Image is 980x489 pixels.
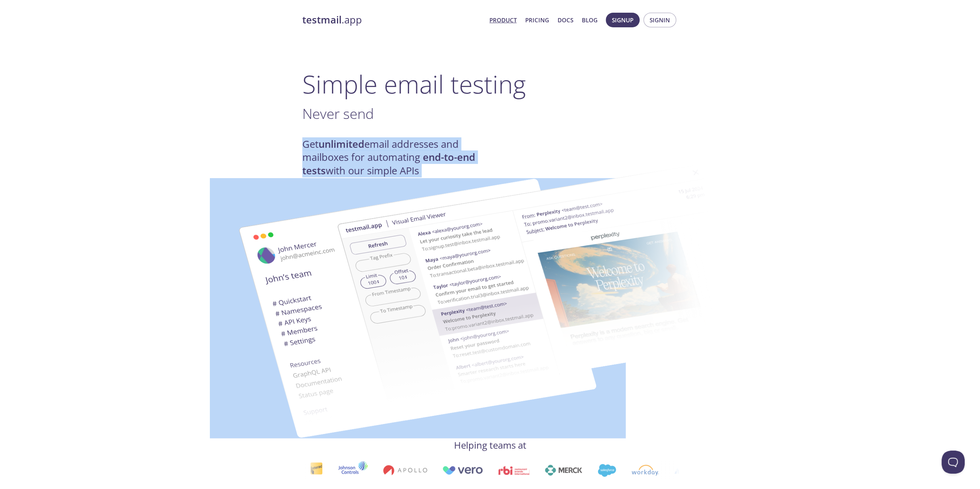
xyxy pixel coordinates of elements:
img: apollo [381,465,425,476]
h4: Helping teams at [302,439,678,451]
h1: Simple email testing [302,69,678,99]
span: Never send [302,104,374,123]
span: Signup [612,15,633,25]
h4: Get email addresses and mailboxes for automating with our simple APIs [302,138,490,177]
img: workday [630,465,657,476]
strong: end-to-end tests [302,150,475,177]
button: Signup [606,13,640,27]
img: testmail-email-viewer [210,178,626,439]
a: testmail.app [302,13,483,27]
strong: unlimited [318,137,364,151]
a: Docs [558,15,573,25]
iframe: Help Scout Beacon - Open [941,451,965,474]
a: Product [489,15,517,25]
img: merck [543,465,580,476]
img: testmail-email-viewer [337,153,753,414]
img: johnsoncontrols [336,461,365,479]
img: salesforce [596,464,614,477]
button: Signin [643,13,676,27]
a: Pricing [525,15,549,25]
img: vero [440,466,481,475]
a: Blog [582,15,598,25]
img: rbi [496,466,528,475]
span: Signin [650,15,670,25]
strong: testmail [302,13,342,27]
